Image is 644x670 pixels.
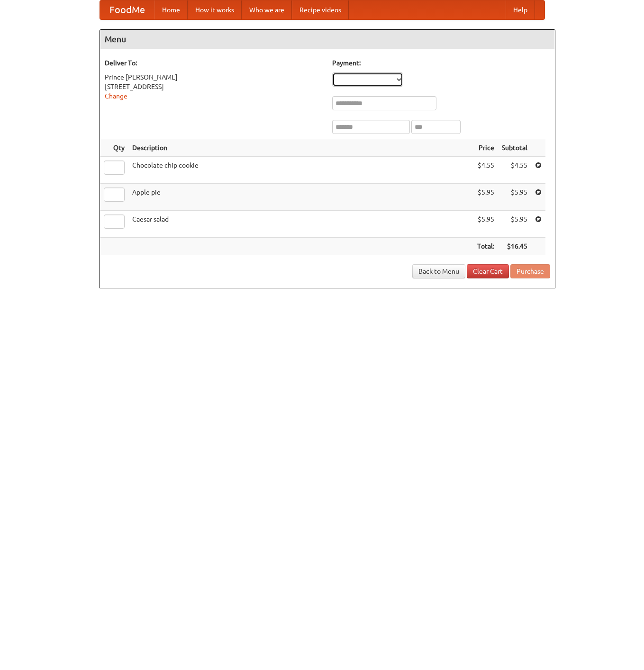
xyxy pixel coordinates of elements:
a: Help [506,0,535,19]
td: Caesar salad [128,211,473,238]
div: Prince [PERSON_NAME] [105,72,323,82]
a: Recipe videos [292,0,349,19]
a: Change [105,92,127,100]
th: $16.45 [498,238,531,255]
h4: Menu [100,30,555,49]
td: $5.95 [498,211,531,238]
th: Subtotal [498,139,531,157]
td: Chocolate chip cookie [128,157,473,184]
th: Description [128,139,473,157]
a: FoodMe [100,0,154,19]
div: [STREET_ADDRESS] [105,82,323,91]
a: How it works [188,0,242,19]
a: Clear Cart [467,264,509,278]
td: Apple pie [128,184,473,211]
a: Who we are [242,0,292,19]
td: $5.95 [473,184,498,211]
button: Purchase [510,264,550,278]
th: Qty [100,139,128,157]
td: $5.95 [473,211,498,238]
h5: Payment: [332,58,550,68]
td: $4.55 [498,157,531,184]
th: Price [473,139,498,157]
th: Total: [473,238,498,255]
a: Back to Menu [412,264,465,278]
td: $4.55 [473,157,498,184]
a: Home [154,0,188,19]
td: $5.95 [498,184,531,211]
h5: Deliver To: [105,58,323,68]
